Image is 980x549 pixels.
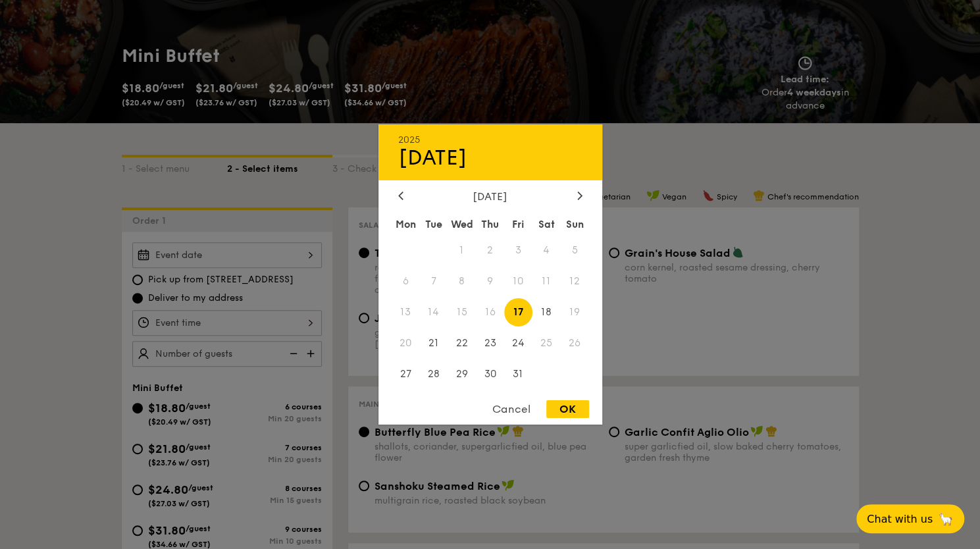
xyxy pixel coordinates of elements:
[504,213,532,236] div: Fri
[448,359,476,388] span: 29
[419,298,448,327] span: 14
[476,328,504,357] span: 23
[504,236,532,265] span: 3
[856,504,964,533] button: Chat with us🦙
[532,213,561,236] div: Sat
[392,213,420,236] div: Mon
[398,145,582,170] div: [DATE]
[532,236,561,265] span: 4
[476,359,504,388] span: 30
[476,236,504,265] span: 2
[419,359,448,388] span: 28
[479,400,544,418] div: Cancel
[419,213,448,236] div: Tue
[392,298,420,327] span: 13
[448,298,476,327] span: 15
[476,298,504,327] span: 16
[561,298,589,327] span: 19
[532,298,561,327] span: 18
[392,328,420,357] span: 20
[476,213,504,236] div: Thu
[561,236,589,265] span: 5
[561,328,589,357] span: 26
[546,400,589,418] div: OK
[448,267,476,296] span: 8
[867,513,933,525] span: Chat with us
[398,134,582,145] div: 2025
[561,213,589,236] div: Sun
[392,267,420,296] span: 6
[392,359,420,388] span: 27
[448,236,476,265] span: 1
[419,267,448,296] span: 7
[476,267,504,296] span: 9
[504,267,532,296] span: 10
[938,511,954,527] span: 🦙
[448,328,476,357] span: 22
[419,328,448,357] span: 21
[561,267,589,296] span: 12
[532,328,561,357] span: 25
[448,213,476,236] div: Wed
[398,190,582,203] div: [DATE]
[532,267,561,296] span: 11
[504,298,532,327] span: 17
[504,328,532,357] span: 24
[504,359,532,388] span: 31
